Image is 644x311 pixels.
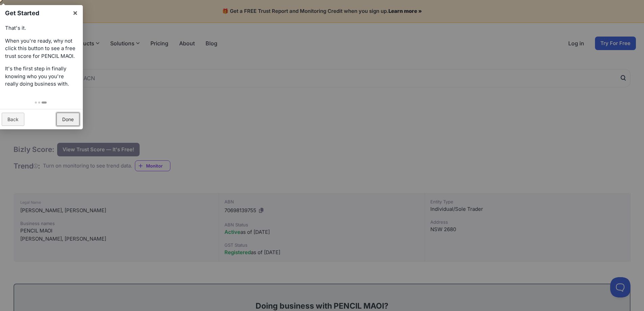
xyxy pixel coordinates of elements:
[5,24,76,32] p: That's it.
[5,8,69,18] h1: Get Started
[5,37,76,60] p: When you're ready, why not click this button to see a free trust score for PENCIL MAOI.
[68,5,83,20] a: ×
[2,113,24,126] a: Back
[56,113,79,126] a: Done
[5,65,76,88] p: It's the first step in finally knowing who you you're really doing business with.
